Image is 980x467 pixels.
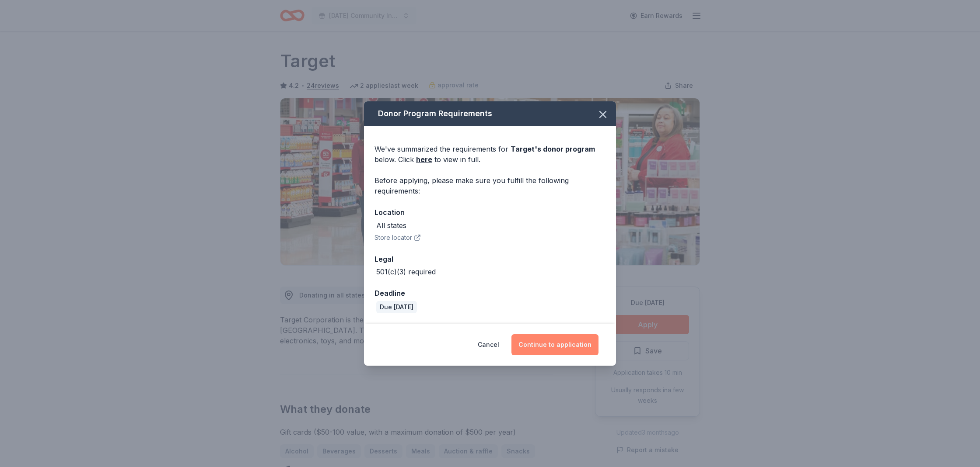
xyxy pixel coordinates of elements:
button: Store locator [374,232,421,243]
div: We've summarized the requirements for below. Click to view in full. [374,144,605,165]
button: Continue to application [511,334,598,355]
span: Target 's donor program [511,145,595,153]
div: All states [376,220,406,231]
div: Legal [374,253,605,265]
a: here [416,154,432,165]
div: Location [374,207,605,218]
div: Before applying, please make sure you fulfill the following requirements: [374,175,605,196]
div: Due [DATE] [376,301,417,313]
div: Donor Program Requirements [364,101,616,126]
div: 501(c)(3) required [376,266,436,277]
div: Deadline [374,287,605,299]
button: Cancel [478,334,499,355]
